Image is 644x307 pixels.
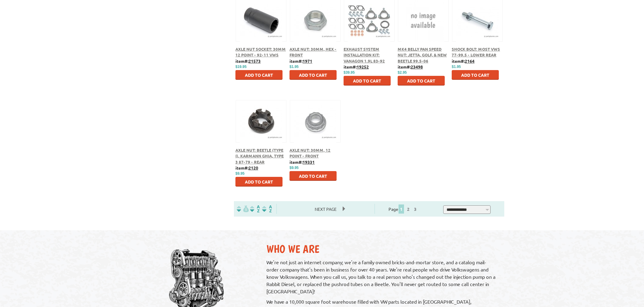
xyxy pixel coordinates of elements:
[309,204,343,214] span: Next Page
[266,258,498,295] p: We're not just an internet company; we're a family owned bricks-and-mortar store, and a catalog m...
[303,159,315,165] u: 19331
[413,206,418,212] a: 3
[299,72,327,78] span: Add to Cart
[344,76,391,86] button: Add to Cart
[452,70,499,80] button: Add to Cart
[289,46,337,58] a: Axle Nut: 30mm, Hex - Front
[398,64,423,69] b: item#:
[248,165,258,170] u: 2120
[289,58,312,64] b: item#:
[235,165,258,170] b: item#:
[461,72,489,78] span: Add to Cart
[235,177,283,187] button: Add to Cart
[289,147,331,159] a: Axle Nut: 30mm, 12 Point - Front
[353,78,381,83] span: Add to Cart
[398,46,447,63] a: MK4 Belly Pan Speed Nut: Jetta, Golf, & New Beetle 99.5-06
[245,179,273,184] span: Add to Cart
[266,242,498,255] h2: Who We Are
[248,58,261,64] u: 21573
[375,204,433,214] div: Page
[309,206,343,212] a: Next Page
[261,205,273,212] img: Sort by Sales Rank
[289,65,299,69] span: $1.95
[289,166,299,170] span: $9.95
[289,159,315,165] b: item#:
[249,205,261,212] img: Sort by Headline
[452,65,461,69] span: $1.95
[357,64,369,69] u: 19252
[303,58,312,64] u: 1971
[398,70,407,75] span: $2.95
[465,58,474,64] u: 2164
[344,64,369,69] b: item#:
[245,72,273,78] span: Add to Cart
[235,65,247,69] span: $19.95
[235,70,283,80] button: Add to Cart
[344,70,355,75] span: $39.95
[235,46,286,58] a: Axle Nut Socket: 30mm 12 Point - 92-11 VWs
[344,46,385,63] a: Exhaust System Installation Kit: Vanagon 1.9L 83-92
[452,58,474,64] b: item#:
[399,204,404,214] span: 1
[237,205,249,212] img: filterpricelow.svg
[289,171,337,181] button: Add to Cart
[407,78,435,83] span: Add to Cart
[299,173,327,179] span: Add to Cart
[235,171,245,176] span: $9.95
[406,206,411,212] a: 2
[398,76,445,86] button: Add to Cart
[289,70,337,80] button: Add to Cart
[235,147,284,164] a: Axle Nut: Beetle (Type I), Karmann Ghia, Type 3 87-79 - Rear
[411,64,423,69] u: 23498
[235,58,261,64] b: item#:
[452,46,500,58] a: Shock Bolt: Most VWs 77-99.5 - Lower Rear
